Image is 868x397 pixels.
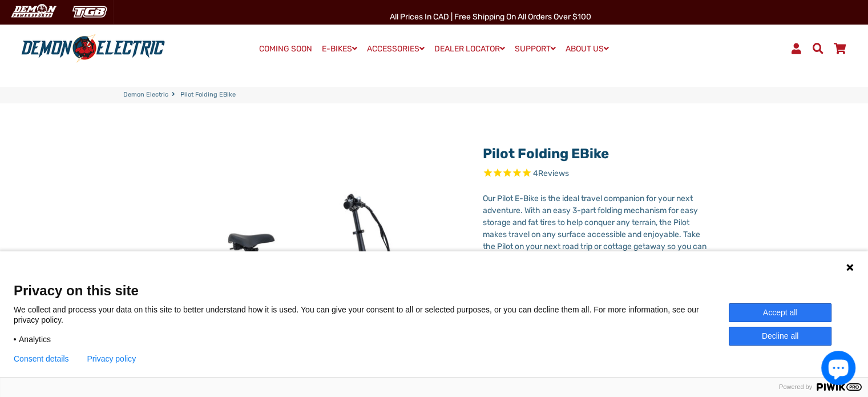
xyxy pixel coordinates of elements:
[17,34,169,63] img: Demon Electric logo
[6,2,60,21] img: Demon Electric
[483,193,710,264] p: Our Pilot E-Bike is the ideal travel companion for your next adventure. With an easy 3-part foldi...
[390,12,591,22] span: All Prices in CAD | Free shipping on all orders over $100
[483,146,609,162] a: Pilot Folding eBike
[562,41,613,57] a: ABOUT US
[483,167,710,181] span: Rated 5.0 out of 5 stars 4 reviews
[430,41,509,57] a: DEALER LOCATOR
[729,327,831,346] button: Decline all
[255,41,316,57] a: COMING SOON
[774,383,817,391] span: Powered by
[511,41,560,57] a: SUPPORT
[533,169,569,179] span: 4 reviews
[180,90,236,100] span: Pilot Folding eBike
[14,282,854,299] span: Privacy on this site
[318,41,361,57] a: E-BIKES
[818,351,859,388] inbox-online-store-chat: Shopify online store chat
[87,354,136,363] a: Privacy policy
[729,303,831,322] button: Accept all
[19,334,51,344] span: Analytics
[123,90,168,100] a: Demon Electric
[363,41,429,57] a: ACCESSORIES
[14,304,729,325] p: We collect and process your data on this site to better understand how it is used. You can give y...
[66,2,113,21] img: TGB Canada
[538,169,569,179] span: Reviews
[14,354,69,363] button: Consent details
